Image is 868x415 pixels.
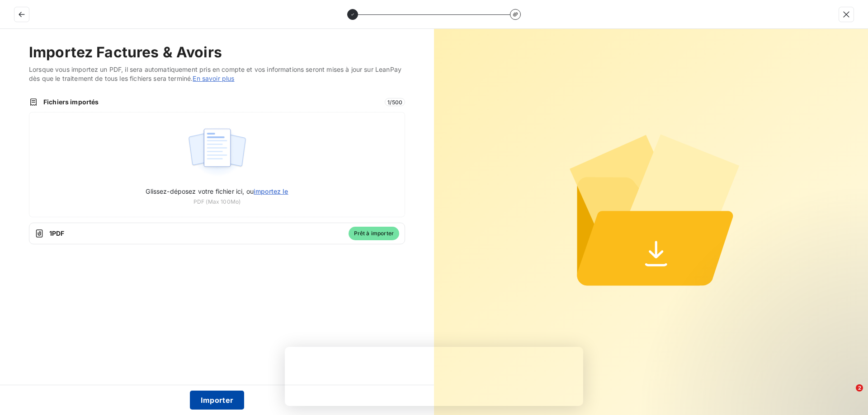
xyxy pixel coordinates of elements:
[146,187,288,195] span: Glissez-déposez votre fichier ici, ou
[285,347,583,406] iframe: Enquête de LeanPay
[254,187,288,195] span: importez le
[349,227,399,240] span: Prêt à importer
[29,65,405,83] span: Lorsque vous importez un PDF, il sera automatiquement pris en compte et vos informations seront m...
[43,98,379,107] span: Fichiers importés
[187,123,247,181] img: illustration
[49,229,343,238] span: 1 PDF
[193,75,234,82] a: En savoir plus
[190,391,245,410] button: Importer
[856,384,863,392] span: 2
[193,198,241,206] span: PDF (Max 100Mo)
[385,98,405,106] span: 1 / 500
[837,384,859,406] iframe: Intercom live chat
[687,327,868,391] iframe: Intercom notifications message
[29,43,405,61] h2: Importez Factures & Avoirs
